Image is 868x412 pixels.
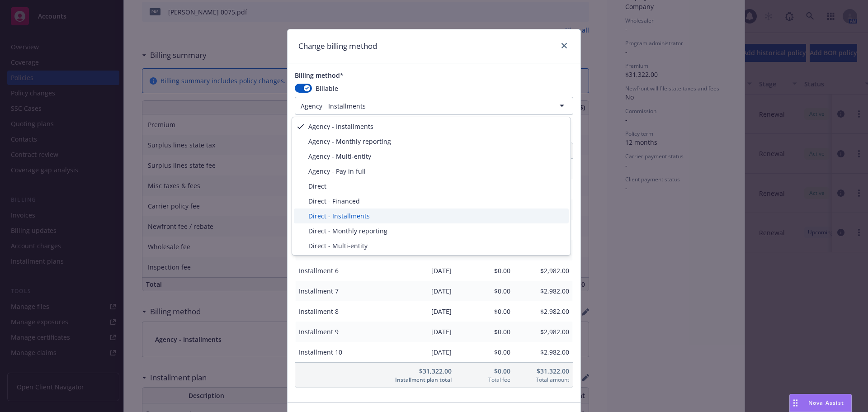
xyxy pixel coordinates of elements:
[308,226,387,236] span: Direct - Monthly reporting
[696,48,739,57] span: Export to CSV
[308,122,373,131] span: Agency - Installments
[308,152,371,161] span: Agency - Multi-entity
[308,211,370,221] span: Direct - Installments
[743,48,806,57] span: Add historical policy
[308,241,368,251] span: Direct - Multi-entity
[308,196,360,206] span: Direct - Financed
[810,48,857,57] span: Add BOR policy
[308,181,326,191] span: Direct
[308,166,366,176] span: Agency - Pay in full
[308,137,391,146] span: Agency - Monthly reporting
